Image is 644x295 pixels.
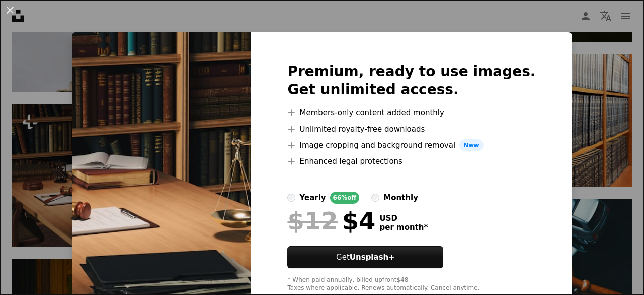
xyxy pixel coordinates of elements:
[287,276,535,292] div: * When paid annually, billed upfront $48 Taxes where applicable. Renews automatically. Cancel any...
[459,139,484,151] span: New
[287,155,535,167] li: Enhanced legal protections
[287,123,535,135] li: Unlimited royalty-free downloads
[383,192,418,204] div: monthly
[287,194,295,202] input: yearly66%off
[299,192,326,204] div: yearly
[287,208,375,234] div: $4
[287,63,535,99] h2: Premium, ready to use images. Get unlimited access.
[379,214,428,223] span: USD
[330,192,360,204] div: 66% off
[287,246,443,268] button: GetUnsplash+
[379,223,428,232] span: per month *
[350,253,395,262] strong: Unsplash+
[371,194,379,202] input: monthly
[287,139,535,151] li: Image cropping and background removal
[287,107,535,119] li: Members-only content added monthly
[287,208,338,234] span: $12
